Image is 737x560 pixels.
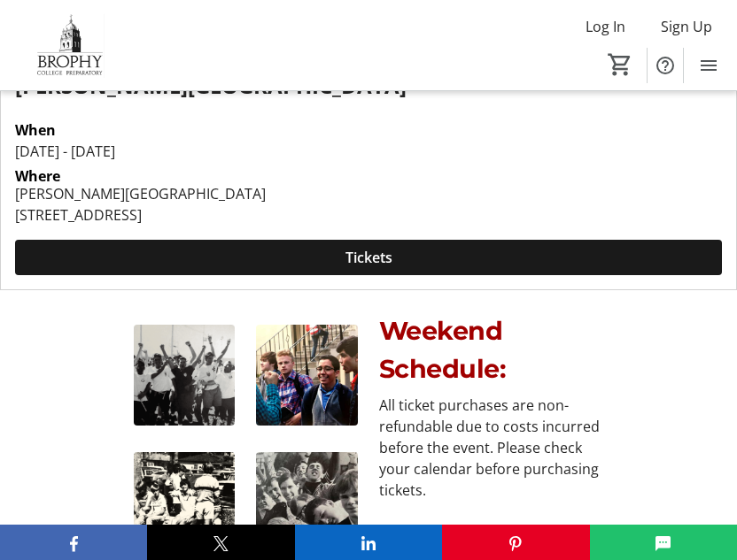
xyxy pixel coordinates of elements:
button: Log In [571,12,640,41]
img: undefined [256,325,358,426]
button: Tickets [15,240,722,275]
div: [DATE] - [DATE] [15,141,722,162]
img: undefined [134,452,236,554]
button: Cart [604,49,636,81]
span: Tickets [345,247,392,268]
button: LinkedIn [295,525,442,560]
span: Weekend Schedule: [379,315,507,384]
button: SMS [590,525,737,560]
img: Brophy College Preparatory 's Logo [11,12,128,79]
div: Where [15,169,60,183]
div: When [15,119,56,141]
span: Sign Up [661,16,712,37]
button: Sign Up [647,12,726,41]
button: Menu [691,48,726,83]
button: X [147,525,294,560]
button: Help [648,48,683,83]
div: [STREET_ADDRESS] [15,204,266,226]
p: [PERSON_NAME][GEOGRAPHIC_DATA] [15,74,722,97]
div: [PERSON_NAME][GEOGRAPHIC_DATA] [15,183,266,204]
p: All ticket purchases are non-refundable due to costs incurred before the event. Please check your... [379,395,603,501]
img: undefined [134,325,236,426]
img: undefined [256,452,358,554]
button: Pinterest [442,525,589,560]
span: Log In [586,16,625,37]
